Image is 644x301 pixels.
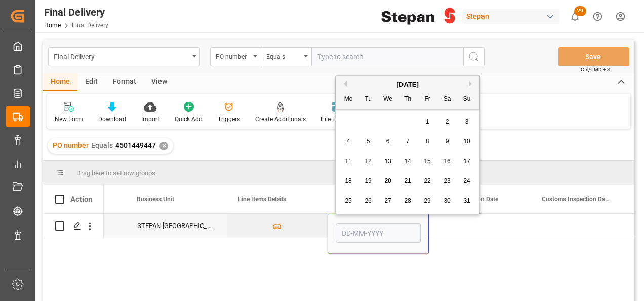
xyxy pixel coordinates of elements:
[115,141,156,149] span: 4501449447
[382,135,394,148] div: Choose Wednesday, August 6th, 2025
[461,155,473,168] div: Choose Sunday, August 17th, 2025
[404,158,411,165] span: 14
[462,9,559,24] div: Stepan
[424,197,430,204] span: 29
[421,116,434,128] div: Choose Friday, August 1st, 2025
[44,5,108,20] div: Final Delivery
[77,73,105,91] div: Edit
[43,73,77,91] div: Home
[141,115,159,124] div: Import
[463,47,485,66] button: search button
[362,175,375,187] div: Choose Tuesday, August 19th, 2025
[441,175,454,187] div: Choose Saturday, August 23rd, 2025
[382,155,394,168] div: Choose Wednesday, August 13th, 2025
[401,155,414,168] div: Choose Thursday, August 14th, 2025
[441,135,454,148] div: Choose Saturday, August 9th, 2025
[384,177,391,184] span: 20
[444,197,450,204] span: 30
[401,195,414,207] div: Choose Thursday, August 28th, 2025
[362,195,375,207] div: Choose Tuesday, August 26th, 2025
[461,175,473,187] div: Choose Sunday, August 24th, 2025
[461,195,473,207] div: Choose Sunday, August 31st, 2025
[347,138,350,145] span: 4
[216,50,250,61] div: PO number
[266,50,301,61] div: Equals
[362,135,375,148] div: Choose Tuesday, August 5th, 2025
[125,214,226,238] div: STEPAN [GEOGRAPHIC_DATA] - [PERSON_NAME]
[345,177,351,184] span: 18
[341,81,347,87] button: Previous Month
[446,118,449,125] span: 2
[401,175,414,187] div: Choose Thursday, August 21st, 2025
[159,142,168,150] div: ✕
[441,93,454,106] div: Sa
[586,5,609,28] button: Help Center
[421,93,434,106] div: Fr
[384,197,391,204] span: 27
[384,158,391,165] span: 13
[424,158,430,165] span: 15
[386,138,390,145] span: 6
[54,50,189,62] div: Final Delivery
[342,175,355,187] div: Choose Monday, August 18th, 2025
[342,93,355,106] div: Mo
[382,93,394,106] div: We
[441,155,454,168] div: Choose Saturday, August 16th, 2025
[261,47,311,66] button: open menu
[255,115,306,124] div: Create Additionals
[446,138,449,145] span: 9
[238,196,286,203] span: Line Items Details
[426,118,429,125] span: 1
[463,197,470,204] span: 31
[362,93,375,106] div: Tu
[469,81,475,87] button: Next Month
[382,195,394,207] div: Choose Wednesday, August 27th, 2025
[461,116,473,128] div: Choose Sunday, August 3rd, 2025
[365,177,371,184] span: 19
[365,158,371,165] span: 12
[218,115,240,124] div: Triggers
[44,22,61,29] a: Home
[441,195,454,207] div: Choose Saturday, August 30th, 2025
[91,141,113,149] span: Equals
[55,115,83,124] div: New Form
[367,138,370,145] span: 5
[401,93,414,106] div: Th
[342,135,355,148] div: Choose Monday, August 4th, 2025
[444,177,450,184] span: 23
[336,80,479,90] div: [DATE]
[342,195,355,207] div: Choose Monday, August 25th, 2025
[137,196,174,203] span: Business Unit
[441,116,454,128] div: Choose Saturday, August 2nd, 2025
[311,47,463,66] input: Type to search
[563,5,586,28] button: show 29 new notifications
[345,197,351,204] span: 25
[426,138,429,145] span: 8
[461,93,473,106] div: Su
[321,115,354,124] div: File Browser
[382,175,394,187] div: Choose Wednesday, August 20th, 2025
[463,177,470,184] span: 24
[401,135,414,148] div: Choose Thursday, August 7th, 2025
[53,141,89,149] span: PO number
[421,175,434,187] div: Choose Friday, August 22nd, 2025
[461,135,473,148] div: Choose Sunday, August 10th, 2025
[463,138,470,145] span: 10
[404,197,411,204] span: 28
[404,177,411,184] span: 21
[424,177,430,184] span: 22
[43,214,104,238] div: Press SPACE to select this row.
[70,195,92,204] div: Action
[339,112,477,211] div: month 2025-08
[98,115,126,124] div: Download
[365,197,371,204] span: 26
[362,155,375,168] div: Choose Tuesday, August 12th, 2025
[175,115,203,124] div: Quick Add
[542,196,610,203] span: Customs Inspection Date
[336,223,421,243] input: DD-MM-YYYY
[421,135,434,148] div: Choose Friday, August 8th, 2025
[558,47,629,66] button: Save
[421,155,434,168] div: Choose Friday, August 15th, 2025
[144,73,175,91] div: View
[581,66,610,73] span: Ctrl/CMD + S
